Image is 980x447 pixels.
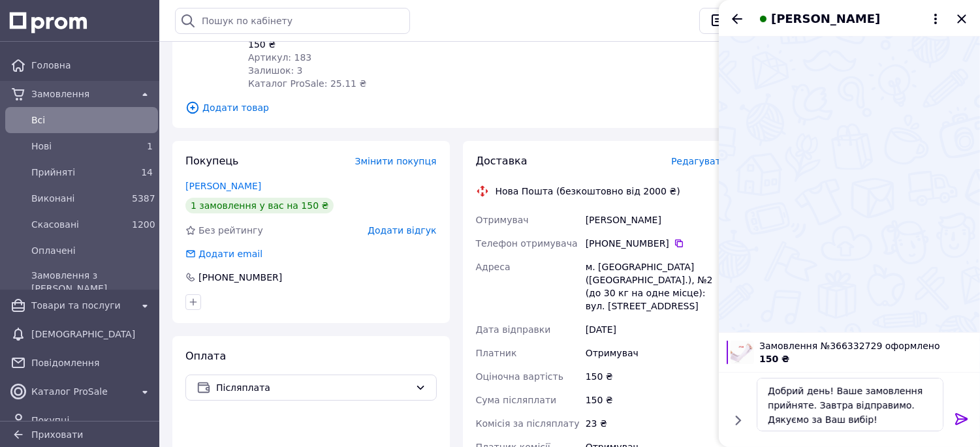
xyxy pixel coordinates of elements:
[31,166,127,179] span: Прийняті
[31,414,153,427] span: Покупці
[476,155,528,167] span: Доставка
[132,193,155,204] span: 5387
[583,255,729,318] div: м. [GEOGRAPHIC_DATA] ([GEOGRAPHIC_DATA].), №2 (до 30 кг на одне місце): вул. [STREET_ADDRESS]
[248,38,401,51] div: 150 ₴
[31,269,153,295] span: Замовлення з [PERSON_NAME]
[132,219,155,230] span: 1200
[476,215,529,225] span: Отримувач
[31,114,153,127] span: Всi
[476,324,551,335] span: Дата відправки
[586,237,727,250] div: [PHONE_NUMBER]
[31,385,132,398] span: Каталог ProSale
[583,365,729,388] div: 150 ₴
[583,208,729,232] div: [PERSON_NAME]
[216,380,410,395] span: Післяплата
[954,11,970,27] button: Закрити
[31,140,127,153] span: Нові
[175,8,410,34] input: Пошук по кабінету
[476,371,563,382] span: Оціночна вартість
[31,328,153,341] span: [DEMOGRAPHIC_DATA]
[699,8,759,34] button: Чат
[31,244,153,257] span: Оплачені
[31,59,153,72] span: Головна
[184,247,264,260] div: Додати email
[31,429,83,440] span: Приховати
[476,238,578,249] span: Телефон отримувача
[583,318,729,341] div: [DATE]
[185,100,727,115] span: Додати товар
[476,395,557,405] span: Сума післяплати
[31,299,132,312] span: Товари та послуги
[197,271,283,284] div: [PHONE_NUMBER]
[185,181,261,191] a: [PERSON_NAME]
[248,52,311,63] span: Артикул: 183
[583,412,729,435] div: 23 ₴
[759,354,789,364] span: 150 ₴
[197,247,264,260] div: Додати email
[476,348,517,358] span: Платник
[671,156,727,166] span: Редагувати
[248,78,366,89] span: Каталог ProSale: 25.11 ₴
[198,225,263,236] span: Без рейтингу
[476,262,511,272] span: Адреса
[476,418,580,429] span: Комісія за післяплату
[31,87,132,100] span: Замовлення
[185,198,334,213] div: 1 замовлення у вас на 150 ₴
[729,11,745,27] button: Назад
[757,378,943,431] textarea: Добрий день! Ваше замовлення прийняте. Завтра відправимо. Дякуємо за Ваш вибір!
[147,141,153,151] span: 1
[31,192,127,205] span: Виконані
[759,339,972,352] span: Замовлення №366332729 оформлено
[31,356,153,369] span: Повідомлення
[31,218,127,231] span: Скасовані
[248,65,303,76] span: Залишок: 3
[185,155,239,167] span: Покупець
[583,341,729,365] div: Отримувач
[141,167,153,177] span: 14
[729,412,746,429] button: Показати кнопки
[355,156,437,166] span: Змінити покупця
[583,388,729,412] div: 150 ₴
[771,10,880,27] span: [PERSON_NAME]
[492,185,684,198] div: Нова Пошта (безкоштовно від 2000 ₴)
[368,225,436,236] span: Додати відгук
[185,350,226,362] span: Оплата
[731,341,754,364] img: 4869599387_w100_h100_perchatki-sportivnye-mitenki.jpg
[755,10,943,27] button: [PERSON_NAME]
